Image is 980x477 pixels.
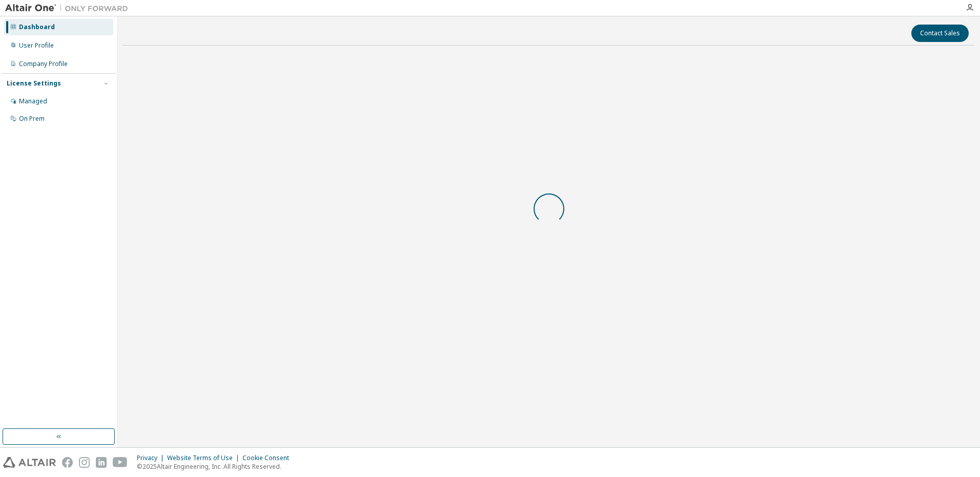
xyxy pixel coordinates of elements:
div: User Profile [19,41,54,50]
div: License Settings [7,79,61,88]
img: Altair One [5,3,133,13]
div: Cookie Consent [242,454,295,462]
img: linkedin.svg [96,457,107,468]
button: Contact Sales [911,25,969,42]
img: altair_logo.svg [3,457,56,468]
div: Website Terms of Use [167,454,242,462]
div: Managed [19,97,47,105]
img: facebook.svg [62,457,73,468]
p: © 2025 Altair Engineering, Inc. All Rights Reserved. [137,462,295,471]
div: On Prem [19,115,45,123]
img: instagram.svg [79,457,90,468]
div: Company Profile [19,60,68,68]
div: Privacy [137,454,167,462]
div: Dashboard [19,23,55,31]
img: youtube.svg [113,457,128,468]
